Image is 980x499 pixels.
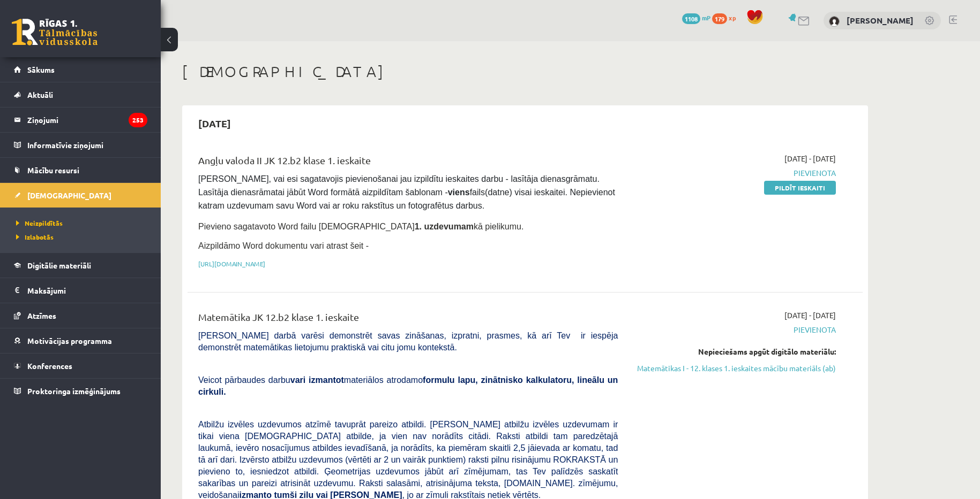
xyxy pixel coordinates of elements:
a: Konferences [14,354,147,378]
a: Rīgas 1. Tālmācības vidusskola [12,19,98,45]
span: [DATE] - [DATE] [784,153,836,164]
legend: Maksājumi [27,278,147,303]
span: [PERSON_NAME], vai esi sagatavojis pievienošanai jau izpildītu ieskaites darbu - lasītāja dienasg... [198,174,617,210]
a: Atzīmes [14,303,147,328]
a: Mācību resursi [14,158,147,182]
i: 253 [129,113,147,127]
span: Konferences [27,361,72,371]
b: formulu lapu, zinātnisko kalkulatoru, lineālu un cirkuli. [198,375,618,396]
a: Neizpildītās [16,218,150,228]
span: Proktoringa izmēģinājums [27,386,121,396]
h1: [DEMOGRAPHIC_DATA] [182,63,868,81]
a: Sākums [14,57,147,82]
legend: Ziņojumi [27,108,147,132]
span: Pievienota [634,167,836,179]
legend: Informatīvie ziņojumi [27,133,147,157]
strong: viens [448,188,470,197]
b: vari izmantot [290,375,344,385]
span: mP [702,13,710,22]
a: Digitālie materiāli [14,253,147,278]
span: xp [729,13,736,22]
a: Matemātikas I - 12. klases 1. ieskaites mācību materiāls (ab) [634,363,836,374]
a: Izlabotās [16,232,150,242]
a: Aktuāli [14,82,147,107]
a: Maksājumi [14,278,147,303]
a: Proktoringa izmēģinājums [14,379,147,403]
span: Pievienota [634,324,836,335]
a: Pildīt ieskaiti [764,181,836,195]
span: Veicot pārbaudes darbu materiālos atrodamo [198,375,618,396]
span: Izlabotās [16,233,54,241]
a: Ziņojumi253 [14,108,147,132]
span: Pievieno sagatavoto Word failu [DEMOGRAPHIC_DATA] kā pielikumu. [198,222,523,231]
span: [PERSON_NAME] darbā varēsi demonstrēt savas zināšanas, izpratni, prasmes, kā arī Tev ir iespēja d... [198,331,618,352]
span: Atzīmes [27,311,56,320]
h2: [DATE] [188,111,242,136]
a: 1108 mP [682,13,710,22]
span: Aktuāli [27,90,53,99]
span: [DATE] - [DATE] [784,310,836,321]
div: Matemātika JK 12.b2 klase 1. ieskaite [198,310,618,329]
img: Mārtiņš Ķeizars-Baltacis [829,16,840,27]
span: Sākums [27,65,55,74]
div: Nepieciešams apgūt digitālo materiālu: [634,346,836,357]
a: 179 xp [712,13,741,22]
a: Motivācijas programma [14,328,147,353]
span: Aizpildāmo Word dokumentu vari atrast šeit - [198,241,369,250]
span: Digitālie materiāli [27,260,91,270]
a: [PERSON_NAME] [847,15,914,26]
span: Neizpildītās [16,219,63,227]
span: Motivācijas programma [27,336,112,346]
a: [DEMOGRAPHIC_DATA] [14,183,147,208]
span: 179 [712,13,727,24]
span: [DEMOGRAPHIC_DATA] [27,190,111,200]
a: Informatīvie ziņojumi [14,133,147,157]
span: 1108 [682,13,700,24]
span: Mācību resursi [27,165,79,175]
div: Angļu valoda II JK 12.b2 klase 1. ieskaite [198,153,618,173]
strong: 1. uzdevumam [415,222,474,231]
a: [URL][DOMAIN_NAME] [198,259,265,268]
